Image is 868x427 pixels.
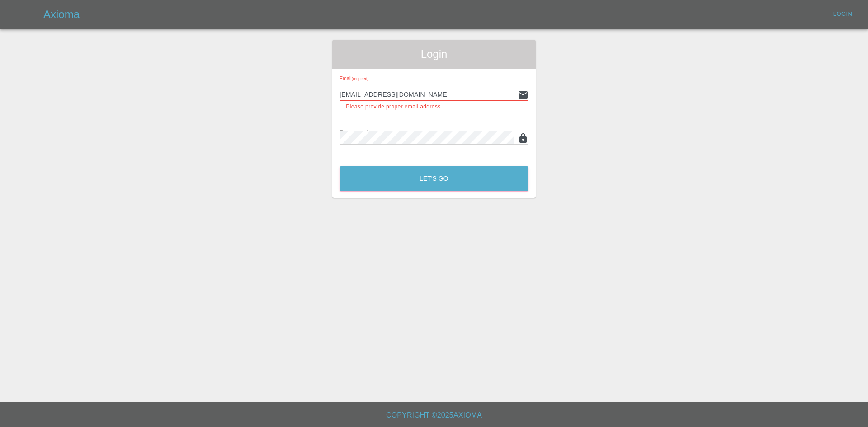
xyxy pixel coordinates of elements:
small: (required) [368,130,391,136]
button: Let's Go [340,166,528,191]
p: Please provide proper email address [346,103,522,112]
span: Email [340,75,368,81]
span: Login [340,47,528,61]
h5: Axioma [43,7,80,22]
h6: Copyright © 2025 Axioma [7,409,861,422]
a: Login [828,7,857,21]
small: (required) [352,77,368,81]
span: Password [340,129,390,136]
